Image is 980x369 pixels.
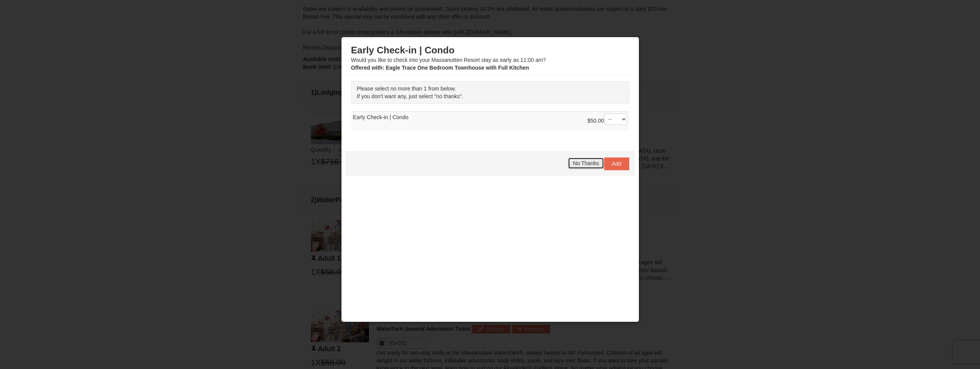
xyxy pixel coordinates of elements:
[351,112,629,131] td: Early Check-in | Condo
[351,44,629,56] h3: Early Check-in | Condo
[568,157,604,169] button: No Thanks
[612,161,622,167] span: Add
[573,160,599,166] span: No Thanks
[604,157,629,170] button: Add
[357,85,456,92] span: Please select no more than 1 from below.
[351,44,629,72] div: Would you like to check into your Massanutten Resort stay as early as 11:00 am?
[351,65,383,71] span: Offered with
[357,93,463,99] span: If you don't want any, just select "no thanks".
[588,113,627,129] div: $50.00
[351,65,529,71] strong: : Eagle Trace One Bedroom Townhouse with Full Kitchen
